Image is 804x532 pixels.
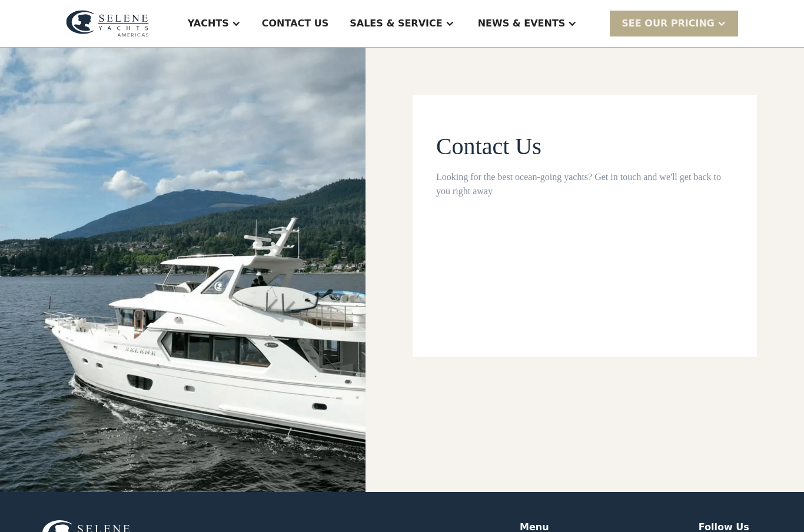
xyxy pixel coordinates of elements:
div: SEE Our Pricing [610,11,738,36]
span: Contact Us [436,133,541,159]
div: Contact US [262,16,329,31]
iframe: Form 0 [436,222,733,310]
img: logo [66,10,149,37]
div: Sales & Service [350,16,442,31]
div: SEE Our Pricing [622,16,715,31]
div: Yachts [188,16,229,31]
div: News & EVENTS [478,16,566,31]
form: Contact page From [436,132,733,310]
div: Looking for the best ocean-going yachts? Get in touch and we'll get back to you right away [436,170,733,198]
